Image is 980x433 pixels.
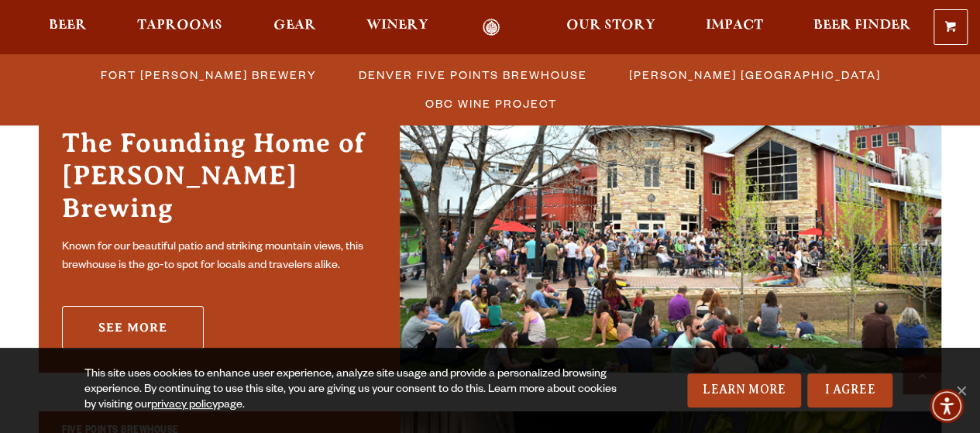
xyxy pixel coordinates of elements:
span: OBC Wine Project [425,92,557,115]
a: OBC Wine Project [416,92,565,115]
a: Odell Home [462,19,521,36]
span: Fort [PERSON_NAME] Brewery [101,64,317,86]
a: Winery [356,19,438,36]
img: Fort Collins Brewery & Taproom' [400,86,941,373]
a: I Agree [807,373,892,407]
span: Beer Finder [813,19,911,32]
a: Gear [263,19,326,36]
span: Winery [366,19,428,32]
div: Accessibility Menu [930,389,964,423]
p: Known for our beautiful patio and striking mountain views, this brewhouse is the go-to spot for l... [62,239,377,276]
a: Learn More [687,373,801,407]
a: Beer [39,19,97,36]
a: Taprooms [127,19,232,36]
a: See More [62,306,204,349]
span: Beer [49,19,87,32]
span: Impact [706,19,763,32]
span: Taprooms [137,19,222,32]
span: [PERSON_NAME] [GEOGRAPHIC_DATA] [629,64,881,86]
a: Our Story [556,19,665,36]
a: Beer Finder [803,19,921,36]
a: Fort [PERSON_NAME] Brewery [91,64,325,86]
span: Denver Five Points Brewhouse [359,64,587,86]
h3: The Founding Home of [PERSON_NAME] Brewing [62,127,377,232]
span: Our Story [566,19,655,32]
span: Gear [273,19,316,32]
a: Denver Five Points Brewhouse [349,64,595,86]
a: Impact [696,19,773,36]
a: [PERSON_NAME] [GEOGRAPHIC_DATA] [620,64,889,86]
div: This site uses cookies to enhance user experience, analyze site usage and provide a personalized ... [84,367,626,414]
a: privacy policy [151,400,218,412]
